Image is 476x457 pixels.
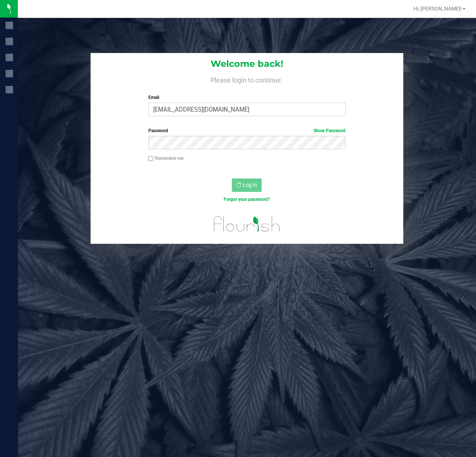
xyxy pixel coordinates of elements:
[148,155,183,162] label: Remember me
[148,94,346,101] label: Email
[91,59,403,69] h1: Welcome back!
[313,128,346,133] a: Show Password
[232,178,262,192] button: Log In
[148,156,154,161] input: Remember me
[413,6,462,12] span: Hi, [PERSON_NAME]!
[243,182,257,188] span: Log In
[224,197,270,202] a: Forgot your password?
[148,128,168,133] span: Password
[91,75,403,84] h4: Please login to continue.
[208,211,286,237] img: flourish_logo.svg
